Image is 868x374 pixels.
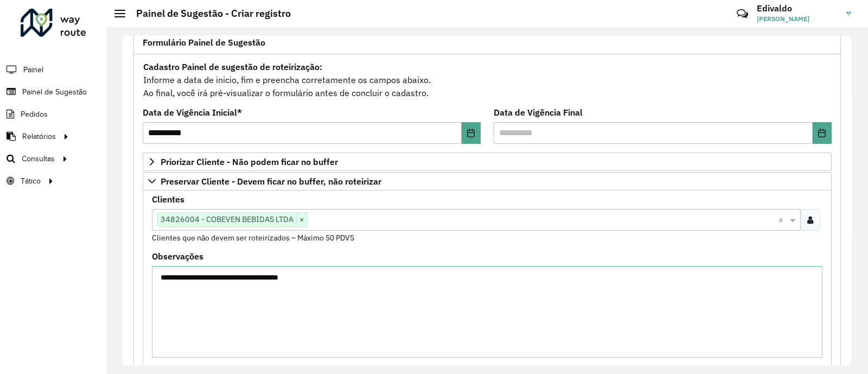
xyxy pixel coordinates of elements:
span: Consultas [22,153,55,164]
label: Clientes [152,193,184,206]
h2: Painel de Sugestão - Criar registro [125,8,291,20]
h3: Edivaldo [757,3,838,14]
span: Tático [21,175,41,187]
span: [PERSON_NAME] [757,14,838,24]
strong: Cadastro Painel de sugestão de roteirização: [143,61,322,72]
span: × [296,213,307,226]
span: Painel de Sugestão [22,86,87,98]
small: Clientes que não devem ser roteirizados – Máximo 50 PDVS [152,233,354,243]
div: Preservar Cliente - Devem ficar no buffer, não roteirizar [143,191,832,372]
a: Contato Rápido [731,2,754,26]
span: Preservar Cliente - Devem ficar no buffer, não roteirizar [161,177,381,186]
a: Priorizar Cliente - Não podem ficar no buffer [143,153,832,171]
label: Observações [152,250,203,263]
a: Preservar Cliente - Devem ficar no buffer, não roteirizar [143,172,832,191]
span: Pedidos [21,109,48,120]
span: Formulário Painel de Sugestão [143,38,265,47]
label: Data de Vigência Final [494,106,583,119]
span: Painel [23,64,43,75]
span: Relatórios [22,131,56,142]
button: Choose Date [462,122,481,144]
div: Informe a data de inicio, fim e preencha corretamente os campos abaixo. Ao final, você irá pré-vi... [143,60,832,100]
span: Clear all [778,213,787,226]
button: Choose Date [813,122,832,144]
label: Data de Vigência Inicial [143,106,242,119]
span: 34826004 - COBEVEN BEBIDAS LTDA [158,213,296,226]
span: Priorizar Cliente - Não podem ficar no buffer [161,157,338,166]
